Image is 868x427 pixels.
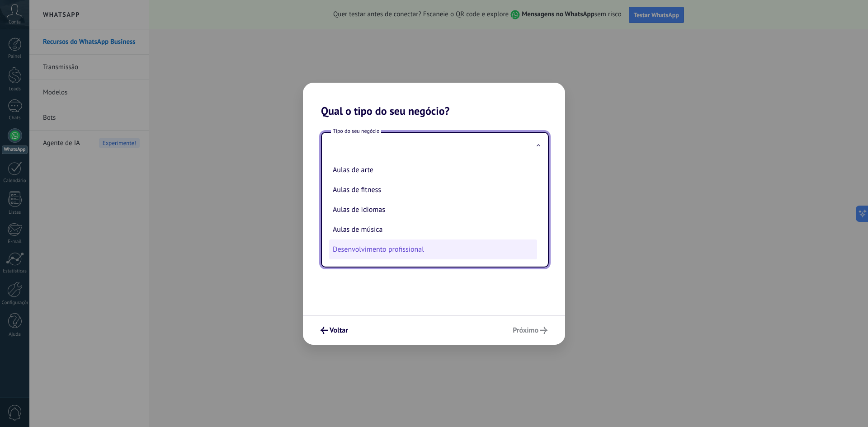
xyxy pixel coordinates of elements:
[316,323,352,338] button: Voltar
[303,83,565,117] h2: Qual o tipo do seu negócio?
[329,220,537,239] li: Aulas de música
[329,239,537,259] li: Desenvolvimento profissional
[331,127,381,135] span: Tipo do seu negócio
[329,200,537,220] li: Aulas de idiomas
[329,160,537,180] li: Aulas de arte
[329,180,537,200] li: Aulas de fitness
[330,327,348,333] span: Voltar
